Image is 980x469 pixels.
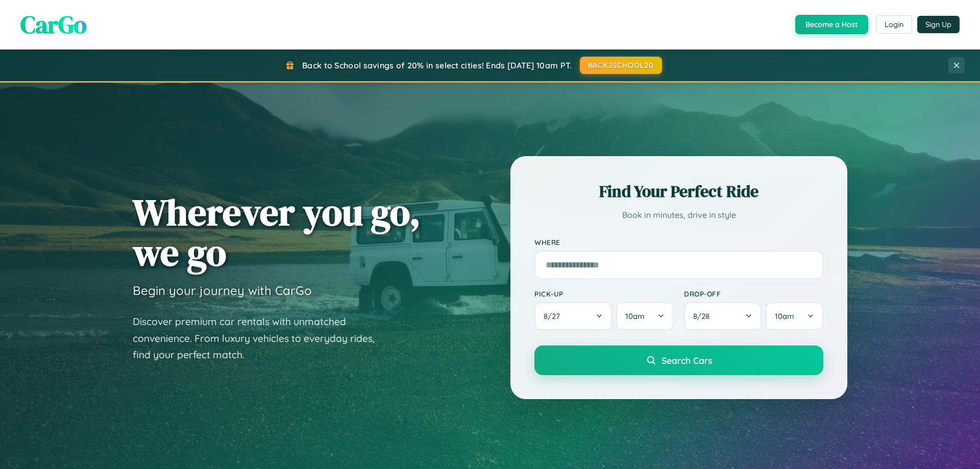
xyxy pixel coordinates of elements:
p: Discover premium car rentals with unmatched convenience. From luxury vehicles to everyday rides, ... [133,313,388,363]
button: 8/28 [684,302,762,330]
span: 8 / 28 [693,311,715,321]
button: 10am [766,302,823,330]
button: BACK2SCHOOL20 [580,57,662,74]
button: 8/27 [534,302,612,330]
label: Where [534,238,823,246]
button: Become a Host [795,15,868,34]
h3: Begin your journey with CarGo [133,283,312,298]
label: Pick-up [534,289,674,298]
button: Sign Up [917,16,960,33]
span: CarGo [20,8,87,41]
label: Drop-off [684,289,823,298]
button: Search Cars [534,345,823,375]
span: 10am [625,311,645,321]
h1: Wherever you go, we go [133,192,421,273]
button: Login [876,15,912,34]
span: Search Cars [661,355,712,366]
h2: Find Your Perfect Ride [534,180,823,203]
span: Back to School savings of 20% in select cities! Ends [DATE] 10am PT. [302,60,572,70]
span: 8 / 27 [544,311,565,321]
button: 10am [616,302,674,330]
span: 10am [775,311,794,321]
p: Book in minutes, drive in style [534,208,823,223]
